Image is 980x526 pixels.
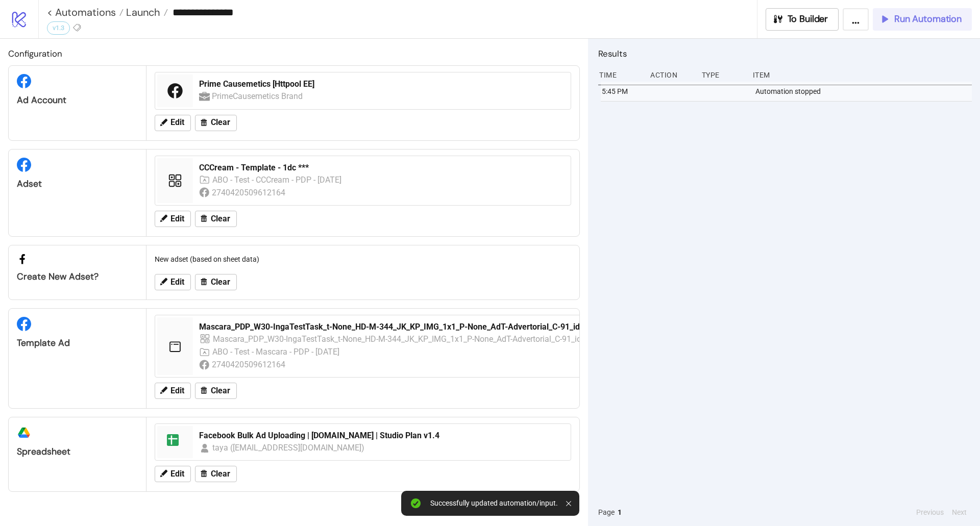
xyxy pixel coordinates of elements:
span: Clear [211,386,230,395]
span: Clear [211,118,230,127]
div: Spreadsheet [17,446,138,458]
span: Edit [170,118,184,127]
button: Clear [195,211,237,227]
h2: Configuration [8,47,580,60]
div: New adset (based on sheet data) [151,249,575,269]
span: Clear [211,469,230,479]
div: 5:45 PM [601,82,645,101]
span: To Builder [788,13,828,25]
div: ABO - Test - Mascara - PDP - [DATE] [212,345,340,358]
button: Clear [195,115,237,131]
div: Create new adset? [17,271,138,283]
div: Item [752,65,972,85]
div: Template Ad [17,337,138,349]
button: Clear [195,274,237,290]
button: Previous [913,507,947,518]
button: To Builder [766,8,839,31]
div: Mascara_PDP_W30-IngaTestTask_t-None_HD-M-344_JK_KP_IMG_1x1_P-None_AdT-Advertorial_C-91_idea-og_V1... [199,321,664,333]
div: Adset [17,178,138,190]
div: ABO - Test - CCCream - PDP - [DATE] [212,173,342,186]
button: Run Automation [873,8,972,31]
div: Successfully updated automation/input. [430,499,558,508]
button: Edit [155,211,191,227]
button: Edit [155,466,191,482]
button: Edit [155,274,191,290]
span: Edit [170,278,184,287]
div: Mascara_PDP_W30-IngaTestTask_t-None_HD-M-344_JK_KP_IMG_1x1_P-None_AdT-Advertorial_C-91_idea-og_V1... [213,333,659,345]
button: Clear [195,466,237,482]
a: < Automations [47,7,124,17]
button: Edit [155,383,191,399]
div: 2740420509612164 [212,358,287,371]
span: Clear [211,214,230,223]
span: Edit [170,214,184,223]
span: Launch [124,6,160,19]
span: Clear [211,278,230,287]
span: Edit [170,386,184,395]
button: 1 [615,507,625,518]
div: PrimeCausemetics Brand [212,90,304,103]
span: Run Automation [894,13,962,25]
button: ... [843,8,869,31]
div: CCCream - Template - 1dc *** [199,162,565,173]
button: Clear [195,383,237,399]
div: Ad Account [17,94,138,106]
div: Facebook Bulk Ad Uploading | [DOMAIN_NAME] | Studio Plan v1.4 [199,430,565,441]
div: Prime Causemetics [Httpool EE] [199,79,565,90]
span: Edit [170,469,184,479]
div: 2740420509612164 [212,186,287,199]
button: Next [949,507,970,518]
span: Page [598,507,615,518]
div: Action [649,65,693,85]
div: Automation stopped [754,82,974,101]
a: Launch [124,7,168,17]
div: v1.3 [47,21,70,35]
div: Type [701,65,745,85]
div: Time [598,65,642,85]
h2: Results [598,47,972,60]
button: Edit [155,115,191,131]
div: taya ([EMAIL_ADDRESS][DOMAIN_NAME]) [212,441,365,454]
